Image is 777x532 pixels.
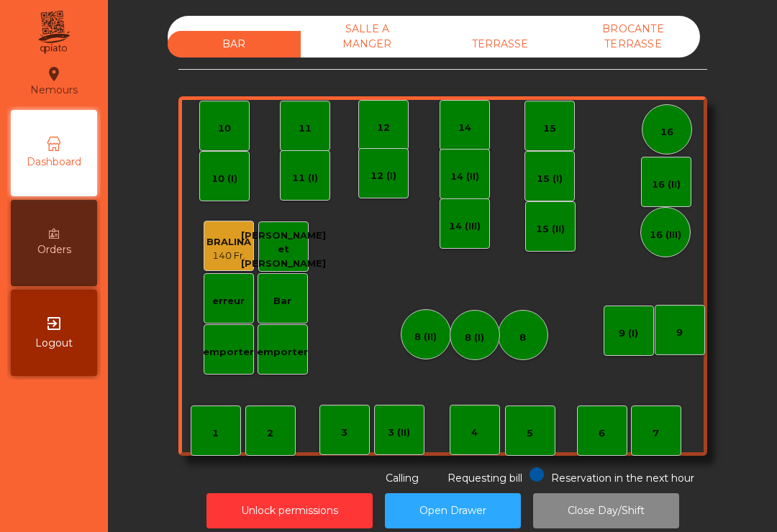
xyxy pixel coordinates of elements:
[35,336,73,351] span: Logout
[385,493,521,528] button: Open Drawer
[471,426,478,440] div: 4
[450,170,479,184] div: 14 (II)
[45,315,63,332] i: exit_to_app
[533,493,679,528] button: Close Day/Shift
[660,125,673,139] div: 16
[45,65,63,83] i: location_on
[447,472,522,485] span: Requesting bill
[371,169,396,183] div: 12 (I)
[36,7,71,58] img: qpiato
[537,172,563,186] div: 15 (I)
[465,331,484,345] div: 8 (I)
[377,121,390,135] div: 12
[206,493,373,528] button: Unlock permissions
[519,331,526,345] div: 8
[458,121,471,135] div: 14
[218,121,231,136] div: 10
[543,121,556,136] div: 15
[619,326,638,341] div: 9 (I)
[434,31,567,58] div: TERRASSE
[168,31,301,58] div: BAR
[273,294,291,308] div: Bar
[206,235,251,249] div: BRALINA
[212,172,237,186] div: 10 (I)
[536,222,565,237] div: 15 (II)
[203,345,254,359] div: emporter
[292,171,318,185] div: 11 (I)
[652,178,681,192] div: 16 (II)
[212,294,245,308] div: erreur
[676,326,683,340] div: 9
[27,155,81,170] span: Dashboard
[267,426,273,441] div: 2
[212,426,219,441] div: 1
[301,16,434,58] div: SALLE A MANGER
[449,219,481,234] div: 14 (III)
[599,426,605,441] div: 6
[653,426,659,441] div: 7
[37,242,71,257] span: Orders
[551,472,694,485] span: Reservation in the next hour
[527,426,533,441] div: 5
[299,121,312,136] div: 11
[341,426,347,440] div: 3
[206,249,251,263] div: 140 Fr.
[650,228,681,242] div: 16 (III)
[241,229,326,271] div: [PERSON_NAME] et [PERSON_NAME]
[414,330,437,344] div: 8 (II)
[257,345,308,359] div: emporter
[30,63,78,99] div: Nemours
[567,16,700,58] div: BROCANTE TERRASSE
[386,472,419,485] span: Calling
[388,426,410,440] div: 3 (II)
